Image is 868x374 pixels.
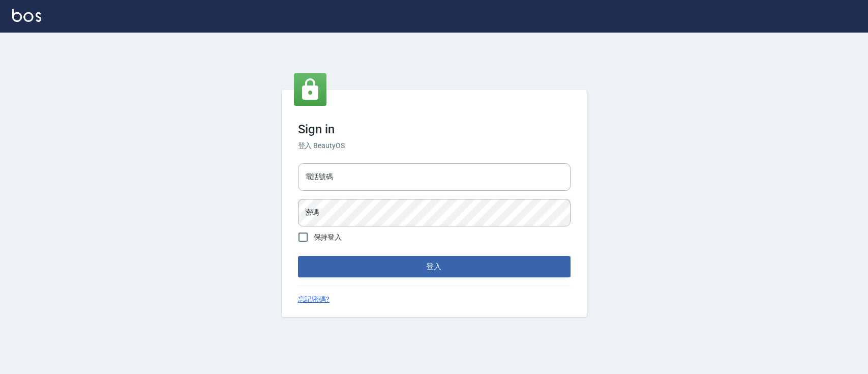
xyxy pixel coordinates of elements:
button: 登入 [298,256,571,277]
img: Logo [12,9,41,22]
span: 保持登入 [314,232,342,243]
h3: Sign in [298,122,571,136]
h6: 登入 BeautyOS [298,140,571,151]
a: 忘記密碼? [298,294,330,305]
